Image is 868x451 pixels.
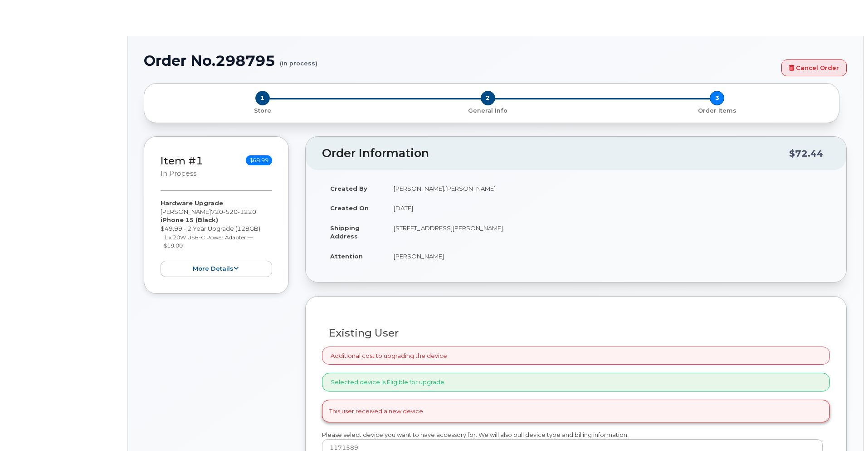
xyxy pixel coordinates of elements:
strong: Created On [330,204,369,212]
a: 1 Store [151,105,373,115]
small: 1 x 20W USB-C Power Adapter — $19.00 [164,234,253,249]
span: $68.99 [246,155,272,165]
strong: iPhone 15 (Black) [161,216,218,223]
p: General Info [377,107,599,115]
div: $72.44 [789,145,823,162]
h3: Existing User [329,327,823,339]
span: 1 [255,91,270,105]
h1: Order No.298795 [144,53,777,69]
p: Store [155,107,370,115]
small: in process [161,169,196,178]
strong: Created By [330,185,367,192]
strong: Attention [330,253,363,260]
div: This user received a new device [322,400,830,423]
small: (in process) [280,53,317,67]
span: 1220 [238,208,256,215]
td: [PERSON_NAME].[PERSON_NAME] [385,178,830,198]
div: Selected device is Eligible for upgrade [322,373,830,392]
div: [PERSON_NAME] $49.99 - 2 Year Upgrade (128GB) [161,199,272,277]
td: [STREET_ADDRESS][PERSON_NAME] [385,218,830,246]
span: 520 [223,208,238,215]
a: Cancel Order [781,59,847,76]
span: 2 [481,91,495,105]
td: [DATE] [385,198,830,218]
strong: Hardware Upgrade [161,199,223,207]
div: Additional cost to upgrading the device [322,347,830,365]
strong: Shipping Address [330,224,360,240]
td: [PERSON_NAME] [385,246,830,266]
span: 720 [211,208,256,215]
a: Item #1 [161,154,203,167]
h2: Order Information [322,147,789,160]
a: 2 General Info [373,105,602,115]
button: more details [161,261,272,278]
